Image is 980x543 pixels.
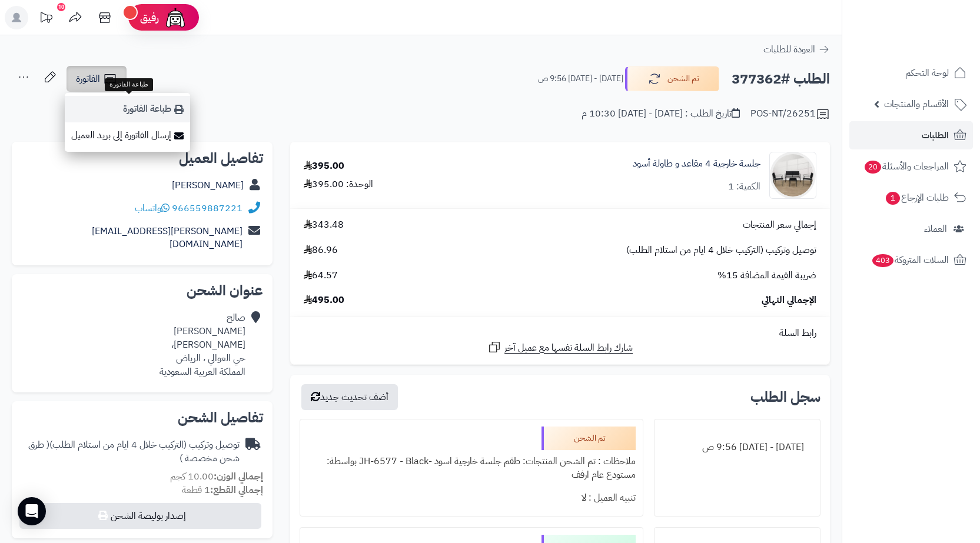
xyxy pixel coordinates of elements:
[743,218,816,232] span: إجمالي سعر المنتجات
[849,121,973,149] a: الطلبات
[304,244,338,257] span: 86.96
[626,244,816,257] span: توصيل وتركيب (التركيب خلال 4 ايام من استلام الطلب)
[717,269,816,282] span: ضريبة القيمة المضافة 15%
[21,284,263,298] h2: عنوان الشحن
[728,180,760,194] div: الكمية: 1
[105,78,153,91] div: طباعة الفاتورة
[304,218,344,232] span: 343.48
[871,252,949,268] span: السلات المتروكة
[865,161,881,174] span: 20
[863,158,949,175] span: المراجعات والأسئلة
[76,72,100,86] span: الفاتورة
[770,152,816,199] img: 1752406678-1-90x90.jpg
[886,192,900,205] span: 1
[849,215,973,243] a: العملاء
[304,159,344,173] div: 395.00
[542,427,636,450] div: تم الشحن
[160,311,245,378] div: صالح [PERSON_NAME] [PERSON_NAME]، حي العوالي ، الرياض المملكة العربية السعودية
[57,3,65,11] div: 10
[170,469,263,484] small: 10.00 كجم
[487,340,633,355] a: شارك رابط السلة نفسها مع عميل آخر
[762,294,816,307] span: الإجمالي النهائي
[304,178,373,191] div: الوحدة: 395.00
[872,254,893,267] span: 403
[625,66,719,91] button: تم الشحن
[21,151,263,165] h2: تفاصيل العميل
[582,107,740,121] div: تاريخ الطلب : [DATE] - [DATE] 10:30 م
[21,411,263,425] h2: تفاصيل الشحن
[732,67,830,91] h2: الطلب #377362
[19,503,261,529] button: إصدار بوليصة الشحن
[849,59,973,87] a: لوحة التحكم
[214,469,263,484] strong: إجمالي الوزن:
[538,73,623,85] small: [DATE] - [DATE] 9:56 ص
[140,11,159,25] span: رفيق
[65,122,190,149] a: إرسال الفاتورة إلى بريد العميل
[750,107,830,121] div: POS-NT/26251
[504,341,633,355] span: شارك رابط السلة نفسها مع عميل آخر
[210,483,263,497] strong: إجمالي القطع:
[922,127,949,144] span: الطلبات
[307,450,636,487] div: ملاحظات : تم الشحن المنتجات: طقم جلسة خارجية اسود -JH-6577 - Black بواسطة: مستودع عام ارفف
[172,178,244,192] a: [PERSON_NAME]
[31,6,61,32] a: تحديثات المنصة
[849,246,973,274] a: السلات المتروكة403
[182,483,263,497] small: 1 قطعة
[849,184,973,212] a: طلبات الإرجاع1
[307,487,636,509] div: تنبيه العميل : لا
[295,327,825,340] div: رابط السلة
[849,152,973,181] a: المراجعات والأسئلة20
[662,436,813,459] div: [DATE] - [DATE] 9:56 ص
[763,42,815,56] span: العودة للطلبات
[65,96,190,122] a: طباعة الفاتورة
[905,65,949,81] span: لوحة التحكم
[172,201,242,215] a: 966559887221
[750,390,820,404] h3: سجل الطلب
[301,384,398,410] button: أضف تحديث جديد
[924,221,947,237] span: العملاء
[28,438,240,465] span: ( طرق شحن مخصصة )
[21,438,240,465] div: توصيل وتركيب (التركيب خلال 4 ايام من استلام الطلب)
[135,201,170,215] a: واتساب
[18,497,46,525] div: Open Intercom Messenger
[67,66,127,92] a: الفاتورة
[885,189,949,206] span: طلبات الإرجاع
[304,269,338,282] span: 64.57
[633,157,760,171] a: جلسة خارجية 4 مقاعد و طاولة أسود
[164,6,187,29] img: ai-face.png
[92,224,242,252] a: [PERSON_NAME][EMAIL_ADDRESS][DOMAIN_NAME]
[763,42,830,56] a: العودة للطلبات
[884,96,949,112] span: الأقسام والمنتجات
[304,294,344,307] span: 495.00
